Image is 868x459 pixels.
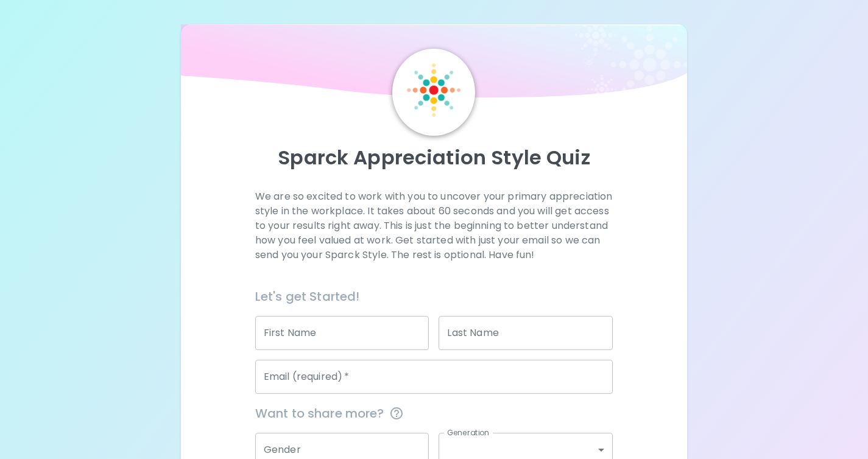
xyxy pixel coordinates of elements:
label: Generation [447,427,489,438]
span: Want to share more? [255,404,613,423]
img: wave [181,24,687,104]
h6: Let's get Started! [255,287,613,306]
p: Sparck Appreciation Style Quiz [196,145,672,170]
p: We are so excited to work with you to uncover your primary appreciation style in the workplace. I... [255,189,613,262]
img: Sparck Logo [407,63,460,117]
svg: This information is completely confidential and only used for aggregated appreciation studies at ... [389,406,404,421]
